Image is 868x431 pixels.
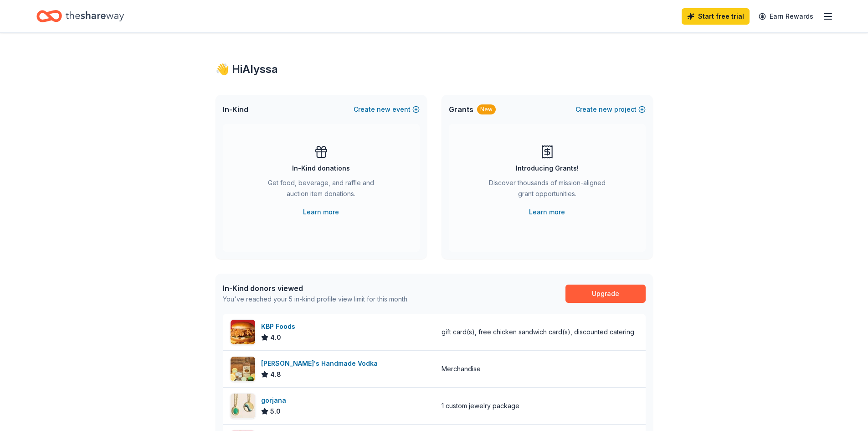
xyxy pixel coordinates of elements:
[261,395,290,406] div: gorjana
[442,363,481,374] div: Merchandise
[261,358,381,369] div: [PERSON_NAME]'s Handmade Vodka
[442,400,519,411] div: 1 custom jewelry package
[270,332,281,343] span: 4.0
[442,327,634,338] div: gift card(s), free chicken sandwich card(s), discounted catering
[575,104,646,115] button: Createnewproject
[529,207,565,218] a: Learn more
[270,369,281,380] span: 4.8
[259,177,383,203] div: Get food, beverage, and raffle and auction item donations.
[354,104,420,115] button: Createnewevent
[377,104,390,115] span: new
[223,104,248,115] span: In-Kind
[292,163,350,174] div: In-Kind donations
[223,294,409,305] div: You've reached your 5 in-kind profile view limit for this month.
[261,321,299,332] div: KBP Foods
[231,394,255,418] img: Image for gorjana
[270,406,281,417] span: 5.0
[231,320,255,344] img: Image for KBP Foods
[485,177,609,203] div: Discover thousands of mission-aligned grant opportunities.
[516,163,579,174] div: Introducing Grants!
[303,207,339,218] a: Learn more
[231,357,255,381] img: Image for Tito's Handmade Vodka
[753,8,819,25] a: Earn Rewards
[565,285,646,303] a: Upgrade
[36,5,124,27] a: Home
[599,104,612,115] span: new
[223,283,409,294] div: In-Kind donors viewed
[477,104,496,114] div: New
[449,104,473,115] span: Grants
[682,8,750,25] a: Start free trial
[216,62,653,77] div: 👋 Hi Alyssa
